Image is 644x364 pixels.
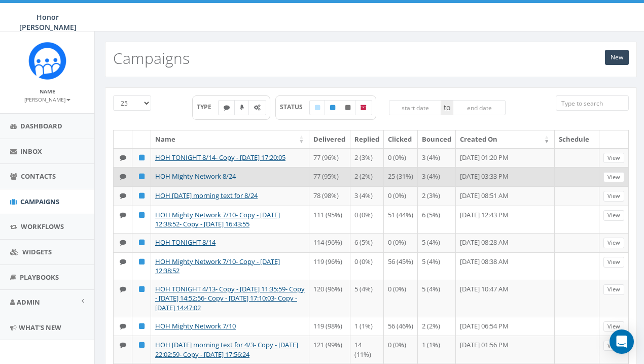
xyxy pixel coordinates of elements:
[418,186,456,206] td: 2 (3%)
[556,95,629,111] input: Type to search
[248,100,266,115] label: Automated Message
[350,252,384,280] td: 0 (0%)
[418,252,456,280] td: 5 (4%)
[345,105,350,111] i: Unpublished
[155,257,280,276] a: HOH Mighty Network 7/10- Copy - [DATE] 12:38:52
[350,206,384,233] td: 0 (0%)
[309,252,350,280] td: 119 (96%)
[418,130,456,148] th: Bounced
[20,273,59,282] span: Playbooks
[418,167,456,186] td: 3 (4%)
[315,105,320,111] i: Draft
[384,206,418,233] td: 51 (44%)
[120,342,126,348] i: Text SMS
[603,238,624,248] a: View
[155,210,280,229] a: HOH Mighty Network 7/10- Copy - [DATE] 12:38:52- Copy - [DATE] 16:43:55
[218,100,235,115] label: Text SMS
[330,105,335,111] i: Published
[418,233,456,252] td: 5 (4%)
[40,88,55,95] small: Name
[418,206,456,233] td: 6 (5%)
[418,280,456,317] td: 5 (4%)
[610,329,634,354] div: Open Intercom Messenger
[155,321,236,330] a: HOH Mighty Network 7/10
[603,257,624,268] a: View
[418,336,456,363] td: 1 (1%)
[350,130,384,148] th: Replied
[120,154,126,161] i: Text SMS
[350,148,384,168] td: 2 (3%)
[24,94,70,104] a: [PERSON_NAME]
[603,341,624,351] a: View
[325,100,341,115] label: Published
[384,317,418,336] td: 56 (46%)
[309,130,350,148] th: Delivered
[309,233,350,252] td: 114 (96%)
[139,212,145,218] i: Published
[17,297,40,307] span: Admin
[155,284,305,312] a: HOH TONIGHT 4/13- Copy - [DATE] 11:35:59- Copy - [DATE] 14:52:56- Copy - [DATE] 17:10:03- Copy - ...
[139,286,145,292] i: Published
[21,172,56,181] span: Contacts
[603,191,624,202] a: View
[456,252,555,280] td: [DATE] 08:38 AM
[120,323,126,329] i: Text SMS
[120,239,126,246] i: Text SMS
[350,233,384,252] td: 6 (5%)
[389,100,442,115] input: start date
[441,100,453,115] span: to
[28,42,66,80] img: Rally_Corp_Icon_1.png
[603,172,624,183] a: View
[384,167,418,186] td: 25 (31%)
[20,121,62,130] span: Dashboard
[384,130,418,148] th: Clicked
[309,186,350,206] td: 78 (98%)
[384,233,418,252] td: 0 (0%)
[603,153,624,163] a: View
[603,321,624,332] a: View
[151,130,309,148] th: Name: activate to sort column ascending
[224,105,230,111] i: Text SMS
[21,222,64,231] span: Workflows
[418,317,456,336] td: 2 (2%)
[234,100,249,115] label: Ringless Voice Mail
[139,192,145,199] i: Published
[603,210,624,221] a: View
[384,280,418,317] td: 0 (0%)
[456,280,555,317] td: [DATE] 10:47 AM
[155,340,298,359] a: HOH [DATE] morning text for 4/3- Copy - [DATE] 22:02:59- Copy - [DATE] 17:56:24
[139,323,145,329] i: Published
[120,212,126,218] i: Text SMS
[309,100,326,115] label: Draft
[155,238,216,247] a: HOH TONIGHT 8/14
[350,186,384,206] td: 3 (4%)
[384,252,418,280] td: 56 (45%)
[120,173,126,180] i: Text SMS
[280,103,310,111] span: STATUS
[19,323,61,332] span: What's New
[113,50,190,67] h2: Campaigns
[350,336,384,363] td: 14 (11%)
[456,167,555,186] td: [DATE] 03:33 PM
[309,336,350,363] td: 121 (99%)
[456,317,555,336] td: [DATE] 06:54 PM
[456,148,555,168] td: [DATE] 01:20 PM
[139,342,145,348] i: Published
[555,130,599,148] th: Schedule
[240,105,244,111] i: Ringless Voice Mail
[24,96,70,103] small: [PERSON_NAME]
[139,154,145,161] i: Published
[254,105,261,111] i: Automated Message
[456,233,555,252] td: [DATE] 08:28 AM
[120,286,126,292] i: Text SMS
[350,280,384,317] td: 5 (4%)
[456,130,555,148] th: Created On: activate to sort column ascending
[603,284,624,295] a: View
[22,247,52,256] span: Widgets
[340,100,356,115] label: Unpublished
[120,258,126,265] i: Text SMS
[453,100,506,115] input: end date
[309,167,350,186] td: 77 (95%)
[384,186,418,206] td: 0 (0%)
[456,206,555,233] td: [DATE] 12:43 PM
